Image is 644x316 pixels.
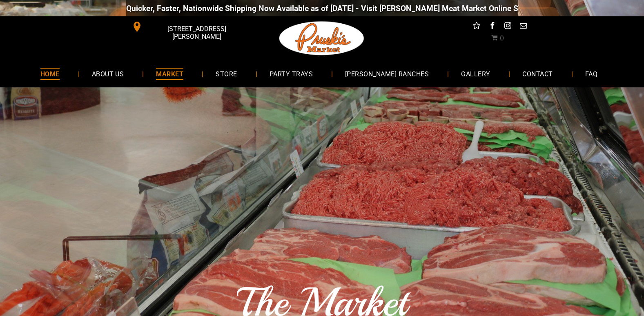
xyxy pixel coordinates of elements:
img: Pruski-s+Market+HQ+Logo2-1920w.png [278,16,366,60]
a: [STREET_ADDRESS][PERSON_NAME] [126,20,251,33]
a: facebook [487,20,497,33]
span: HOME [40,68,60,80]
a: GALLERY [449,63,502,85]
a: [PERSON_NAME] RANCHES [333,63,441,85]
span: [STREET_ADDRESS][PERSON_NAME] [144,21,249,45]
a: PARTY TRAYS [257,63,325,85]
a: email [518,20,528,33]
a: CONTACT [510,63,565,85]
a: MARKET [144,63,196,85]
a: STORE [203,63,249,85]
a: ABOUT US [80,63,136,85]
a: instagram [502,20,513,33]
a: FAQ [573,63,610,85]
span: 0 [500,34,504,42]
a: Social network [471,20,482,33]
a: HOME [28,63,72,85]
